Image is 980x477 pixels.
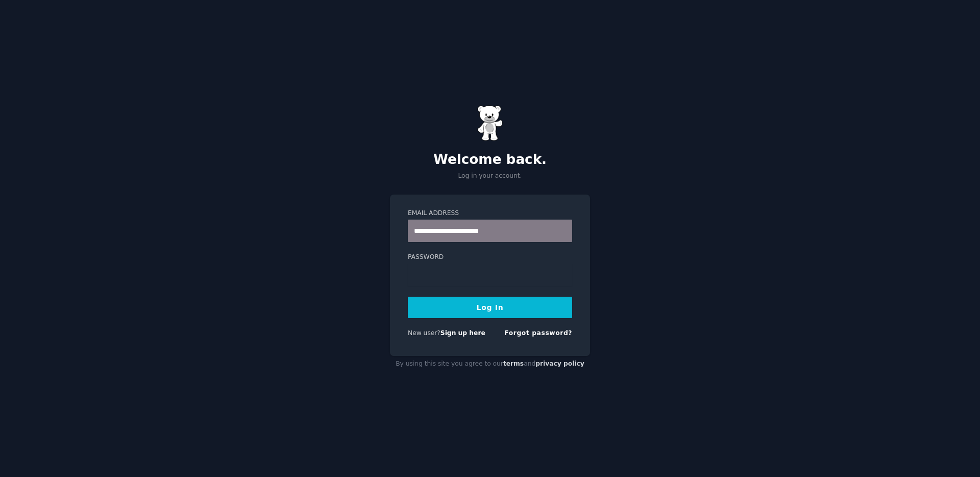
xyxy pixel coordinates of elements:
a: Sign up here [440,329,485,337]
img: Gummy Bear [477,105,503,141]
label: Email Address [408,209,572,218]
label: Password [408,253,572,262]
a: terms [503,360,524,367]
a: privacy policy [535,360,584,367]
p: Log in your account. [390,172,590,181]
span: New user? [408,329,440,337]
div: By using this site you agree to our and [390,356,590,372]
a: Forgot password? [504,329,572,337]
button: Log In [408,297,572,318]
h2: Welcome back. [390,152,590,168]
